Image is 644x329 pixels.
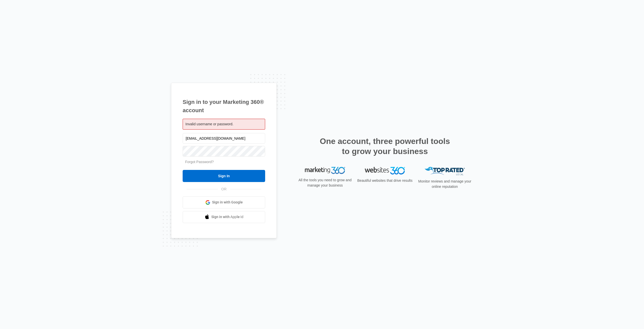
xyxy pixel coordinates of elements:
[305,167,345,174] img: Marketing 360
[183,98,265,114] h1: Sign in to your Marketing 360® account
[417,179,473,189] p: Monitor reviews and manage your online reputation
[297,177,353,188] p: All the tools you need to grow and manage your business
[185,160,214,164] a: Forgot Password?
[183,211,265,223] a: Sign in with Apple Id
[183,133,265,144] input: Email
[211,214,244,220] span: Sign in with Apple Id
[183,170,265,182] input: Sign In
[425,167,465,175] img: Top Rated Local
[212,200,243,205] span: Sign in with Google
[365,167,405,174] img: Websites 360
[318,136,452,156] h2: One account, three powerful tools to grow your business
[357,178,413,183] p: Beautiful websites that drive results
[185,122,233,126] span: Invalid username or password.
[218,187,230,192] span: OR
[183,196,265,208] a: Sign in with Google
